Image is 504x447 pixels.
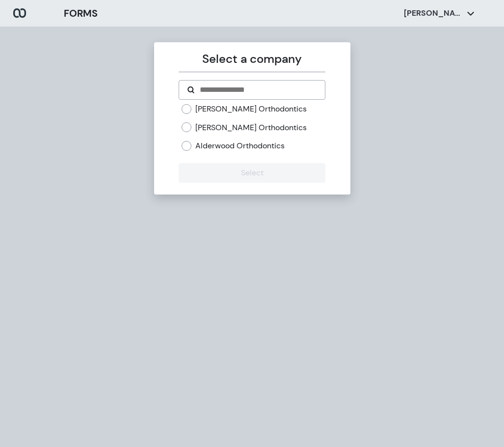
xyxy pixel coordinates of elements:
p: Select a company [179,50,325,68]
input: Search [199,84,317,96]
label: Alderwood Orthodontics [195,140,285,151]
h3: FORMS [64,6,98,21]
p: [PERSON_NAME] [404,8,463,19]
button: Select [179,163,325,183]
label: [PERSON_NAME] Orthodontics [195,122,307,133]
label: [PERSON_NAME] Orthodontics [195,104,307,114]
